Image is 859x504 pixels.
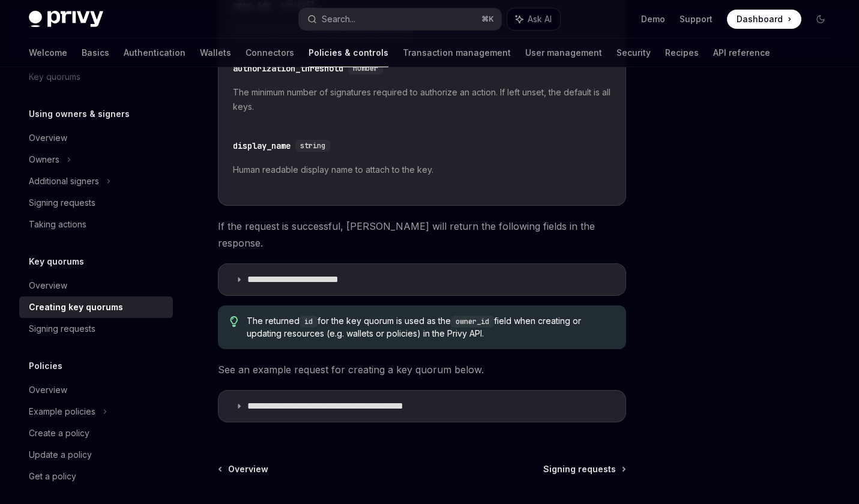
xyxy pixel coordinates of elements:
[19,296,173,318] a: Creating key quorums
[29,11,103,28] img: dark logo
[481,14,494,24] span: ⌘ K
[29,404,95,419] div: Example policies
[228,463,268,475] span: Overview
[19,379,173,401] a: Overview
[19,192,173,214] a: Signing requests
[737,13,783,25] span: Dashboard
[19,444,173,466] a: Update a policy
[233,140,291,152] div: display_name
[353,64,378,73] span: number
[19,466,173,487] a: Get a policy
[29,469,76,484] div: Get a policy
[19,214,173,235] a: Taking actions
[29,196,95,210] div: Signing requests
[616,38,651,67] a: Security
[29,300,123,314] div: Creating key quorums
[246,38,294,67] a: Connectors
[29,322,95,336] div: Signing requests
[29,107,130,121] h5: Using owners & signers
[680,13,713,25] a: Support
[29,383,67,397] div: Overview
[543,463,616,475] span: Signing requests
[219,463,268,475] a: Overview
[247,315,615,340] span: The returned for the key quorum is used as the field when creating or updating resources (e.g. wa...
[29,359,62,373] h5: Policies
[233,62,343,74] div: authorization_threshold
[124,38,185,67] a: Authentication
[19,422,173,444] a: Create a policy
[713,38,770,67] a: API reference
[233,163,611,177] span: Human readable display name to attach to the key.
[665,38,699,67] a: Recipes
[82,38,109,67] a: Basics
[29,174,99,188] div: Additional signers
[309,38,388,67] a: Policies & controls
[19,127,173,149] a: Overview
[29,426,89,440] div: Create a policy
[811,10,830,29] button: Toggle dark mode
[218,361,626,378] span: See an example request for creating a key quorum below.
[200,38,231,67] a: Wallets
[218,218,626,251] span: If the request is successful, [PERSON_NAME] will return the following fields in the response.
[451,316,494,328] code: owner_id
[322,12,355,26] div: Search...
[29,131,67,145] div: Overview
[19,318,173,340] a: Signing requests
[230,316,238,327] svg: Tip
[29,217,86,232] div: Taking actions
[29,38,67,67] a: Welcome
[233,85,611,114] span: The minimum number of signatures required to authorize an action. If left unset, the default is a...
[29,152,59,167] div: Owners
[507,8,560,30] button: Ask AI
[528,13,552,25] span: Ask AI
[299,8,501,30] button: Search...⌘K
[29,448,92,462] div: Update a policy
[525,38,602,67] a: User management
[641,13,665,25] a: Demo
[543,463,625,475] a: Signing requests
[300,316,318,328] code: id
[29,278,67,293] div: Overview
[29,254,84,269] h5: Key quorums
[300,141,325,151] span: string
[403,38,511,67] a: Transaction management
[19,275,173,296] a: Overview
[727,10,801,29] a: Dashboard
